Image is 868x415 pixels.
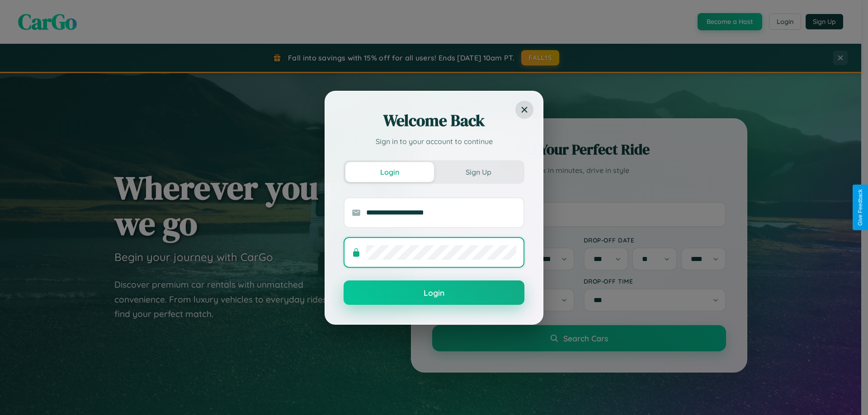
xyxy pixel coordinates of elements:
div: Give Feedback [857,189,863,226]
button: Login [344,280,524,305]
p: Sign in to your account to continue [344,136,524,147]
button: Login [345,162,434,182]
button: Sign Up [434,162,523,182]
h2: Welcome Back [344,110,524,131]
